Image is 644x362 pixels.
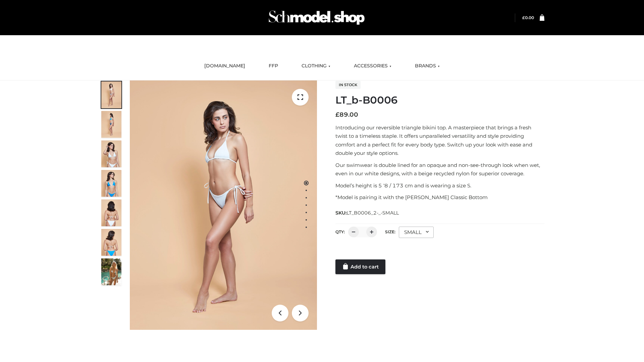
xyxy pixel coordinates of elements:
[101,229,121,256] img: ArielClassicBikiniTop_CloudNine_AzureSky_OW114ECO_8-scaled.jpg
[297,59,335,73] a: CLOTHING
[101,140,121,167] img: ArielClassicBikiniTop_CloudNine_AzureSky_OW114ECO_3-scaled.jpg
[522,15,534,20] bdi: 0.00
[335,123,544,158] p: Introducing our reversible triangle bikini top. A masterpiece that brings a fresh twist to a time...
[101,199,121,226] img: ArielClassicBikiniTop_CloudNine_AzureSky_OW114ECO_7-scaled.jpg
[264,59,283,73] a: FFP
[335,111,339,118] span: £
[335,111,358,118] bdi: 89.00
[335,94,544,106] h1: LT_b-B0006
[266,4,367,31] img: Schmodel Admin 964
[522,15,534,20] a: £0.00
[335,193,544,202] p: *Model is pairing it with the [PERSON_NAME] Classic Bottom
[335,81,361,89] span: In stock
[130,80,317,330] img: ArielClassicBikiniTop_CloudNine_AzureSky_OW114ECO_1
[385,229,395,234] label: Size:
[101,170,121,197] img: ArielClassicBikiniTop_CloudNine_AzureSky_OW114ECO_4-scaled.jpg
[335,209,399,217] span: SKU:
[101,81,121,108] img: ArielClassicBikiniTop_CloudNine_AzureSky_OW114ECO_1-scaled.jpg
[199,59,250,73] a: [DOMAIN_NAME]
[346,210,399,216] span: LT_B0006_2-_-SMALL
[349,59,396,73] a: ACCESSORIES
[522,15,525,20] span: £
[101,258,121,285] img: Arieltop_CloudNine_AzureSky2.jpg
[335,161,544,178] p: Our swimwear is double lined for an opaque and non-see-through look when wet, even in our white d...
[335,259,385,274] a: Add to cart
[101,111,121,138] img: ArielClassicBikiniTop_CloudNine_AzureSky_OW114ECO_2-scaled.jpg
[399,227,434,238] div: SMALL
[335,229,345,234] label: QTY:
[410,59,445,73] a: BRANDS
[335,181,544,190] p: Model’s height is 5 ‘8 / 173 cm and is wearing a size S.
